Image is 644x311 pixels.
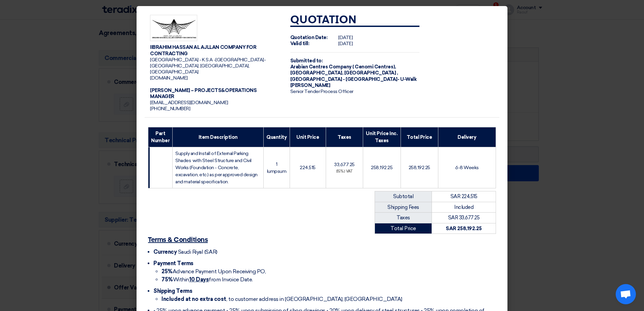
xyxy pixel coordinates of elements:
[150,57,266,75] span: [GEOGRAPHIC_DATA] - K.S.A -[GEOGRAPHIC_DATA]-[GEOGRAPHIC_DATA], [GEOGRAPHIC_DATA], [GEOGRAPHIC_DATA]
[375,223,432,234] td: Total Price
[375,202,432,213] td: Shipping Fees
[162,276,173,283] strong: 75%
[329,169,360,175] div: (15%) VAT
[290,127,326,147] th: Unit Price
[189,276,209,283] u: 10 Days
[150,100,228,105] span: [EMAIL_ADDRESS][DOMAIN_NAME]
[178,249,217,255] span: Saudi Riyal (SAR)
[150,15,197,41] img: Company Logo
[401,127,438,147] th: Total Price
[162,276,253,283] span: Within from Invoice Date.
[432,191,496,202] td: SAR 224,515
[438,127,496,147] th: Delivery
[150,44,280,57] div: IIBRAHIM HASSAN AL AJLLAN COMPANY FOR CONTRACTING
[300,165,316,170] span: 224,515
[409,165,430,170] span: 258,192.25
[150,88,280,100] div: [PERSON_NAME] – PROJECTS&OPERATIONS MANAGER
[455,165,479,170] span: 6-8 Weeks
[153,260,194,267] span: Payment Terms
[290,64,396,70] span: Arabian Centres Company ( Cenomi Centres),
[334,162,355,167] span: 33,677.25
[175,151,258,185] span: Supply and Install of External Parking Shades with Steel Structure and Civil Works (Foundation - ...
[153,249,177,255] span: Currency
[267,161,287,174] span: 1 lumpsum
[290,89,353,94] span: Senior Tender Process Officer
[326,127,363,147] th: Taxes
[290,58,323,64] strong: Submitted to:
[446,225,481,231] strong: SAR 258,192.25
[375,191,432,202] td: Subtotal
[363,127,401,147] th: Unit Price Inc. Taxes
[338,35,353,40] span: [DATE]
[148,127,173,147] th: Part Number
[375,213,432,223] td: Taxes
[148,237,208,243] u: Terms & Conditions
[290,15,357,26] strong: Quotation
[448,215,480,221] span: SAR 33,677.25
[264,127,290,147] th: Quantity
[173,127,264,147] th: Item Description
[454,204,473,210] span: Included
[290,83,330,88] span: [PERSON_NAME]
[290,41,310,46] strong: Valid till:
[162,268,266,275] span: Advance Payment Upon Receiving PO,
[150,106,190,112] span: [PHONE_NUMBER]
[162,296,226,302] strong: Included at no extra cost
[162,268,173,275] strong: 25%
[150,75,188,81] span: [DOMAIN_NAME]
[338,41,353,46] span: [DATE]
[290,35,328,40] strong: Quotation Date:
[153,288,192,294] span: Shipping Terms
[290,70,416,82] span: [GEOGRAPHIC_DATA], [GEOGRAPHIC_DATA] ,[GEOGRAPHIC_DATA] - [GEOGRAPHIC_DATA]- U-Walk
[371,165,392,170] span: 258,192.25
[616,284,636,304] a: Open chat
[162,295,496,303] li: , to customer address in [GEOGRAPHIC_DATA], [GEOGRAPHIC_DATA]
